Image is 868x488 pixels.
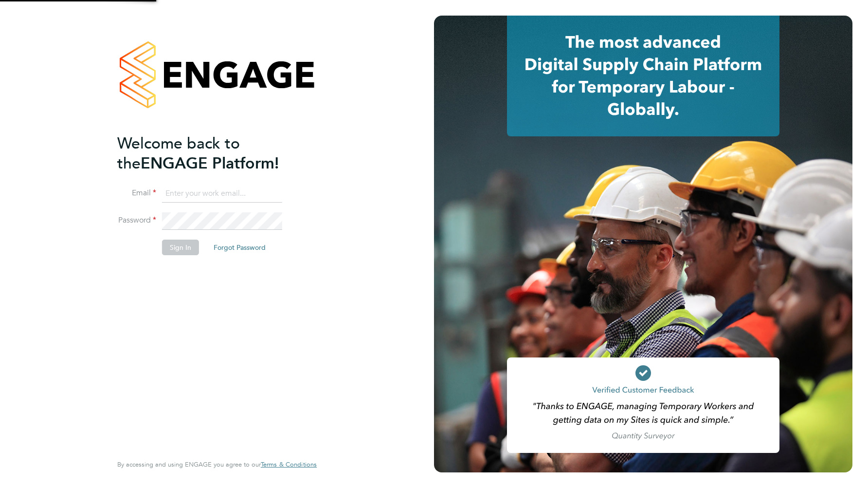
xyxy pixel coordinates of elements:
label: Email [117,188,156,198]
label: Password [117,215,156,225]
button: Forgot Password [206,240,273,255]
span: Welcome back to the [117,134,240,173]
h2: ENGAGE Platform! [117,133,307,173]
button: Sign In [162,240,199,255]
span: Terms & Conditions [261,460,317,469]
input: Enter your work email... [162,185,282,203]
a: Terms & Conditions [261,461,317,469]
span: By accessing and using ENGAGE you agree to our [117,460,317,469]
